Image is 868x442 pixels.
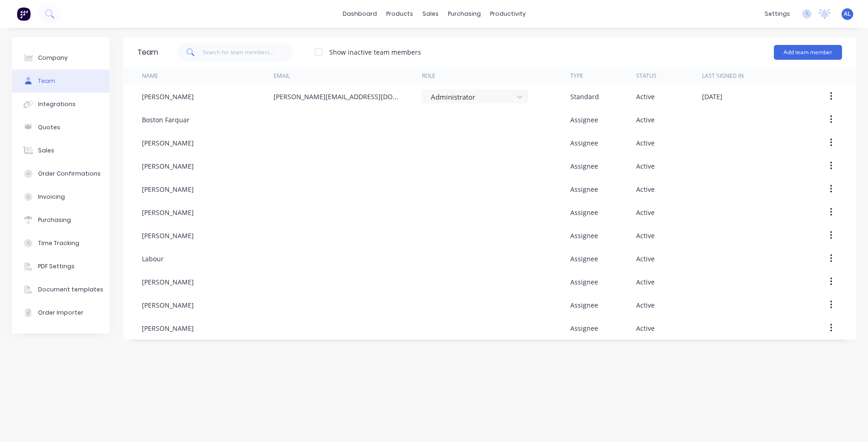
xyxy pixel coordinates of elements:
div: Order Importer [38,309,83,317]
div: Assignee [570,323,598,333]
button: Order Importer [12,301,109,324]
div: Sales [38,146,54,155]
input: Search for team members... [203,43,293,62]
div: Time Tracking [38,239,79,247]
a: dashboard [338,7,382,21]
div: Active [636,161,655,171]
div: PDF Settings [38,262,75,271]
div: Active [636,323,655,333]
button: Add team member [774,45,842,60]
div: Assignee [570,277,598,287]
div: Email [274,72,290,80]
div: [DATE] [702,92,722,101]
button: Document templates [12,278,109,301]
div: Company [38,54,68,62]
div: Active [636,277,655,287]
div: [PERSON_NAME] [142,323,194,333]
div: Last signed in [702,72,744,80]
div: sales [418,7,443,21]
button: Integrations [12,93,109,116]
div: Team [38,77,55,85]
div: Assignee [570,300,598,310]
div: productivity [485,7,530,21]
div: [PERSON_NAME] [142,138,194,148]
div: [PERSON_NAME] [142,208,194,217]
div: purchasing [443,7,485,21]
div: Quotes [38,123,60,132]
button: Company [12,46,109,69]
div: Purchasing [38,216,71,224]
div: Status [636,72,657,80]
div: Labour [142,254,164,264]
div: Active [636,138,655,148]
div: Active [636,254,655,264]
div: [PERSON_NAME] [142,231,194,240]
div: Active [636,231,655,240]
span: AL [844,10,851,18]
div: Assignee [570,208,598,217]
div: [PERSON_NAME] [142,184,194,194]
div: Standard [570,92,599,101]
button: Quotes [12,116,109,139]
div: [PERSON_NAME] [142,92,194,101]
div: [PERSON_NAME] [142,277,194,287]
button: Sales [12,139,109,162]
button: Order Confirmations [12,162,109,185]
div: Active [636,300,655,310]
div: Assignee [570,138,598,148]
button: Team [12,69,109,93]
div: Show inactive team members [329,47,421,57]
button: PDF Settings [12,255,109,278]
div: Role [422,72,435,80]
div: Assignee [570,184,598,194]
div: Assignee [570,254,598,264]
div: Boston Farquar [142,115,190,125]
div: Document templates [38,285,103,294]
div: Active [636,184,655,194]
div: settings [760,7,795,21]
div: Team [137,47,158,58]
div: Assignee [570,161,598,171]
div: products [382,7,418,21]
button: Invoicing [12,185,109,208]
div: Order Confirmations [38,170,101,178]
div: Type [570,72,583,80]
div: Active [636,208,655,217]
div: [PERSON_NAME] [142,161,194,171]
div: [PERSON_NAME][EMAIL_ADDRESS][DOMAIN_NAME] [274,92,403,101]
div: Assignee [570,231,598,240]
button: Purchasing [12,208,109,232]
div: Name [142,72,158,80]
button: Time Tracking [12,232,109,255]
div: [PERSON_NAME] [142,300,194,310]
div: Integrations [38,100,76,108]
img: Factory [17,7,31,21]
div: Active [636,92,655,101]
div: Invoicing [38,193,65,201]
div: Assignee [570,115,598,125]
div: Active [636,115,655,125]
